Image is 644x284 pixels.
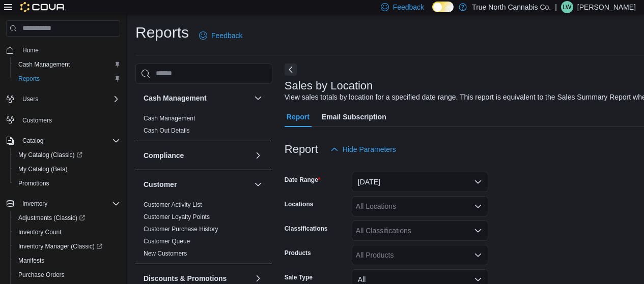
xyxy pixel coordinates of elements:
[472,1,551,13] p: True North Cannabis Co.
[14,212,89,224] a: Adjustments (Classic)
[144,150,184,161] h3: Compliance
[144,249,187,258] span: New Customers
[144,179,177,190] h3: Customer
[14,212,120,224] span: Adjustments (Classic)
[285,80,373,92] h3: Sales by Location
[144,213,210,221] span: Customer Loyalty Points
[2,134,124,148] button: Catalog
[14,149,120,161] span: My Catalog (Classic)
[14,177,53,190] a: Promotions
[18,214,85,222] span: Adjustments (Classic)
[144,179,250,190] button: Customer
[14,255,120,267] span: Manifests
[14,226,66,238] a: Inventory Count
[14,58,120,71] span: Cash Management
[563,1,571,13] span: LW
[22,200,47,208] span: Inventory
[10,211,124,225] a: Adjustments (Classic)
[577,1,636,13] p: [PERSON_NAME]
[10,162,124,176] button: My Catalog (Beta)
[144,226,218,233] a: Customer Purchase History
[20,2,66,12] img: Cova
[22,137,43,145] span: Catalog
[285,249,311,257] label: Products
[18,179,49,187] span: Promotions
[144,115,195,122] a: Cash Management
[14,269,120,281] span: Purchase Orders
[474,202,482,210] button: Open list of options
[144,127,190,135] span: Cash Out Details
[10,72,124,86] button: Reports
[144,238,190,245] a: Customer Queue
[144,225,218,233] span: Customer Purchase History
[10,268,124,282] button: Purchase Orders
[10,176,124,191] button: Promotions
[18,60,70,69] span: Cash Management
[18,135,47,147] button: Catalog
[252,178,264,191] button: Customer
[393,2,424,12] span: Feedback
[285,143,318,155] h3: Report
[14,149,87,161] a: My Catalog (Classic)
[135,199,272,264] div: Customer
[352,172,488,192] button: [DATE]
[14,269,69,281] a: Purchase Orders
[18,44,43,56] a: Home
[18,75,40,83] span: Reports
[14,163,72,175] a: My Catalog (Beta)
[144,127,190,134] a: Cash Out Details
[474,227,482,235] button: Open list of options
[144,114,195,122] span: Cash Management
[14,73,120,85] span: Reports
[22,116,52,124] span: Customers
[18,44,120,56] span: Home
[18,93,120,105] span: Users
[432,2,454,12] input: Dark Mode
[14,177,120,190] span: Promotions
[474,251,482,259] button: Open list of options
[2,92,124,106] button: Users
[18,93,42,105] button: Users
[22,46,39,54] span: Home
[14,73,44,85] a: Reports
[14,58,74,71] a: Cash Management
[14,240,106,253] a: Inventory Manager (Classic)
[10,225,124,239] button: Inventory Count
[10,239,124,254] a: Inventory Manager (Classic)
[10,57,124,72] button: Cash Management
[18,271,65,279] span: Purchase Orders
[555,1,557,13] p: |
[144,201,202,209] span: Customer Activity List
[10,148,124,162] a: My Catalog (Classic)
[144,93,250,103] button: Cash Management
[285,176,321,184] label: Date Range
[2,197,124,211] button: Inventory
[252,149,264,162] button: Compliance
[144,273,227,283] h3: Discounts & Promotions
[18,198,51,210] button: Inventory
[195,25,246,46] a: Feedback
[18,113,120,126] span: Customers
[285,200,314,208] label: Locations
[561,1,573,13] div: Lisa Wyatt
[14,240,120,253] span: Inventory Manager (Classic)
[144,273,250,283] button: Discounts & Promotions
[135,112,272,141] div: Cash Management
[322,107,386,127] span: Email Subscription
[343,144,396,154] span: Hide Parameters
[285,64,297,76] button: Next
[144,93,207,103] h3: Cash Management
[14,226,120,238] span: Inventory Count
[144,250,187,257] a: New Customers
[144,237,190,245] span: Customer Queue
[287,107,310,127] span: Report
[22,95,38,103] span: Users
[144,150,250,161] button: Compliance
[18,257,44,265] span: Manifests
[144,201,202,208] a: Customer Activity List
[2,43,124,57] button: Home
[18,135,120,147] span: Catalog
[285,225,328,233] label: Classifications
[18,242,102,250] span: Inventory Manager (Classic)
